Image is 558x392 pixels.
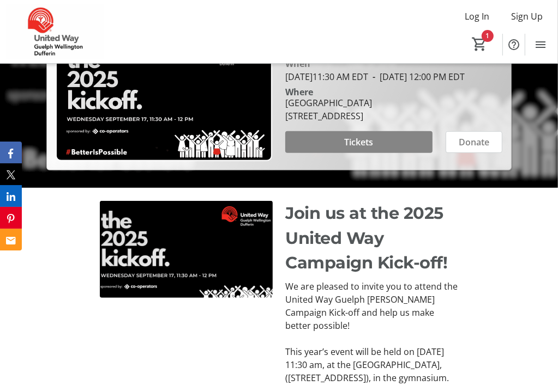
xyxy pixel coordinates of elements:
img: Campaign CTA Media Photo [56,40,272,161]
span: Sign Up [511,10,543,23]
p: This year’s event will be held on [DATE] 11:30 am, at the [GEOGRAPHIC_DATA], ([STREET_ADDRESS]), ... [286,345,459,384]
span: Donate [459,136,489,149]
span: - [368,71,380,83]
span: Tickets [345,136,374,149]
p: Join us at the 2025 United Way Campaign Kick-off! [286,201,459,275]
p: We are pleased to invite you to attend the United Way Guelph [PERSON_NAME] Campaign Kick-off and ... [286,280,459,332]
div: [STREET_ADDRESS] [285,109,372,122]
div: [GEOGRAPHIC_DATA] [285,96,372,109]
button: Help [503,34,525,56]
div: Where [285,88,313,96]
button: Tickets [285,131,432,153]
img: United Way Guelph Wellington Dufferin's Logo [7,4,104,59]
img: undefined [100,201,273,298]
button: Donate [446,131,502,153]
button: Menu [530,34,551,56]
span: [DATE] 11:30 AM EDT [285,71,368,83]
span: [DATE] 12:00 PM EDT [368,71,465,83]
button: Sign Up [502,8,551,25]
button: Log In [456,8,498,25]
button: Cart [470,34,489,54]
span: Log In [465,10,489,23]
